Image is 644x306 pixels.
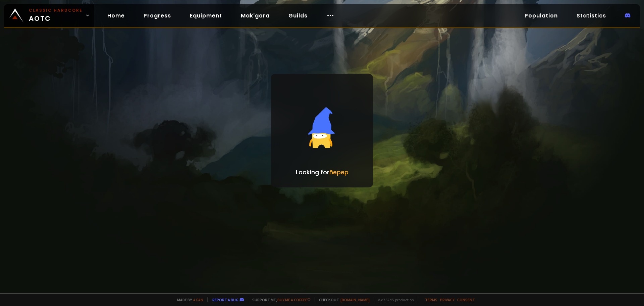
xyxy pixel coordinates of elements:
[329,168,348,176] span: ñepep
[29,7,83,13] small: Classic Hardcore
[340,297,370,302] a: [DOMAIN_NAME]
[193,297,203,302] a: a fan
[296,168,348,177] p: Looking for
[212,297,238,302] a: Report a bug
[425,297,437,302] a: Terms
[315,297,370,302] span: Checkout
[173,297,203,302] span: Made by
[29,7,83,24] span: AOTC
[571,9,611,23] a: Statistics
[138,9,176,23] a: Progress
[283,9,313,23] a: Guilds
[248,297,311,302] span: Support me,
[4,4,94,27] a: Classic HardcoreAOTC
[277,297,311,302] a: Buy me a coffee
[440,297,454,302] a: Privacy
[102,9,130,23] a: Home
[184,9,227,23] a: Equipment
[457,297,475,302] a: Consent
[374,297,414,302] span: v. d752d5 - production
[235,9,275,23] a: Mak'gora
[519,9,563,23] a: Population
